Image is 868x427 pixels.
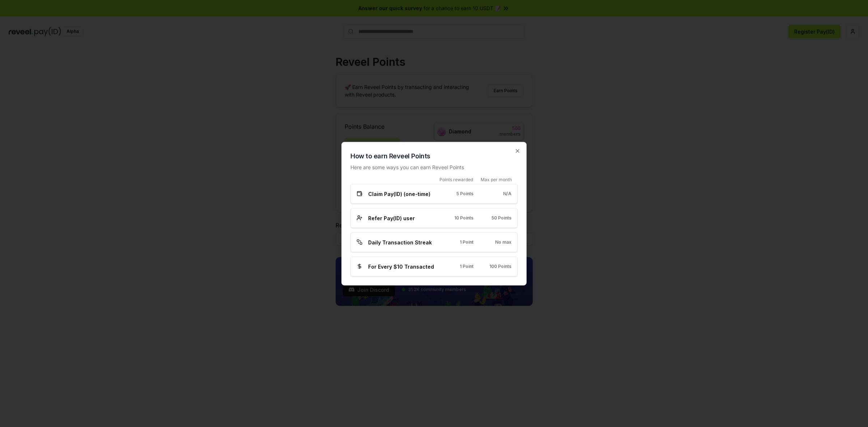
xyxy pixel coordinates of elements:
span: 10 Points [454,215,473,221]
span: Refer Pay(ID) user [368,214,415,222]
h2: How to earn Reveel Points [350,151,518,161]
span: 1 Point [460,264,473,269]
span: Claim Pay(ID) (one-time) [368,190,430,197]
span: No max [495,239,511,245]
span: Daily Transaction Streak [368,238,432,246]
span: N/A [503,191,511,197]
span: 50 Points [492,215,511,221]
span: For Every $10 Transacted [368,262,434,270]
span: 1 Point [460,239,473,245]
span: 5 Points [456,191,473,197]
span: Max per month [481,176,512,182]
p: Here are some ways you can earn Reveel Points [350,163,518,171]
span: 100 Points [489,264,511,269]
span: Points rewarded [439,176,473,182]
